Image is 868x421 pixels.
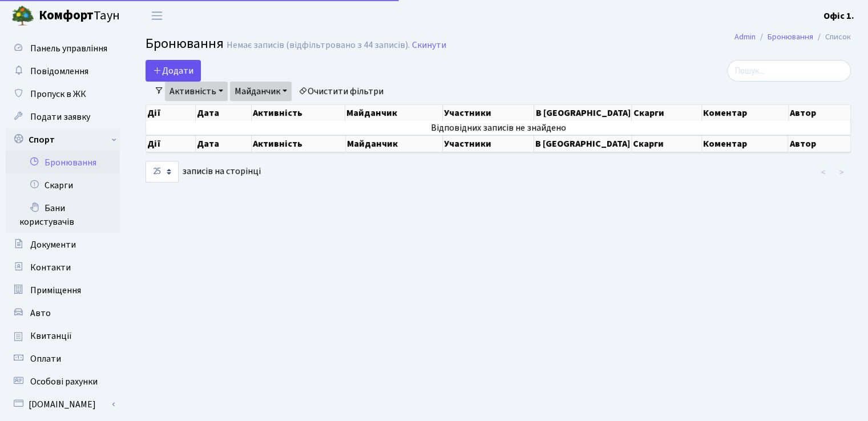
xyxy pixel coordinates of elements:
[30,238,76,251] span: Документи
[823,10,854,22] b: Офіс 1.
[11,5,34,27] img: logo.png
[789,105,851,121] th: Автор
[632,135,701,152] th: Скарги
[196,135,252,152] th: Дата
[30,284,81,297] span: Приміщення
[702,135,789,152] th: Коментар
[146,34,224,54] span: Бронювання
[6,60,120,83] a: Повідомлення
[534,105,632,121] th: В [GEOGRAPHIC_DATA]
[294,82,388,101] a: Очистити фільтри
[6,302,120,325] a: Авто
[146,161,261,183] label: записів на сторінці
[30,42,107,55] span: Панель управління
[6,370,120,393] a: Особові рахунки
[39,6,120,26] span: Таун
[534,135,632,152] th: В [GEOGRAPHIC_DATA]
[30,261,71,274] span: Контакти
[6,197,120,233] a: Бани користувачів
[412,40,446,51] a: Скинути
[230,82,292,101] a: Майданчик
[6,151,120,174] a: Бронювання
[146,135,196,152] th: Дії
[6,233,120,256] a: Документи
[813,31,851,43] li: Список
[6,279,120,302] a: Приміщення
[727,60,851,82] input: Пошук...
[30,88,86,100] span: Пропуск в ЖК
[252,105,346,121] th: Активність
[146,161,179,183] select: записів на сторінці
[39,6,94,25] b: Комфорт
[30,65,88,78] span: Повідомлення
[227,40,410,51] div: Немає записів (відфільтровано з 44 записів).
[717,25,868,49] nav: breadcrumb
[146,121,851,135] td: Відповідних записів не знайдено
[823,9,854,23] a: Офіс 1.
[196,105,252,121] th: Дата
[30,375,98,388] span: Особові рахунки
[768,31,813,43] a: Бронювання
[632,105,701,121] th: Скарги
[6,83,120,106] a: Пропуск в ЖК
[443,105,535,121] th: Участники
[6,106,120,128] a: Подати заявку
[6,256,120,279] a: Контакти
[30,330,72,342] span: Квитанції
[346,135,443,152] th: Майданчик
[345,105,442,121] th: Майданчик
[30,353,61,365] span: Оплати
[788,135,850,152] th: Автор
[6,174,120,197] a: Скарги
[146,105,196,121] th: Дії
[6,37,120,60] a: Панель управління
[6,128,120,151] a: Спорт
[143,6,171,25] button: Переключити навігацію
[702,105,789,121] th: Коментар
[30,307,51,319] span: Авто
[30,111,90,123] span: Подати заявку
[146,60,201,82] button: Додати
[165,82,228,101] a: Активність
[6,325,120,347] a: Квитанції
[252,135,346,152] th: Активність
[6,393,120,416] a: [DOMAIN_NAME]
[6,347,120,370] a: Оплати
[443,135,535,152] th: Участники
[734,31,756,43] a: Admin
